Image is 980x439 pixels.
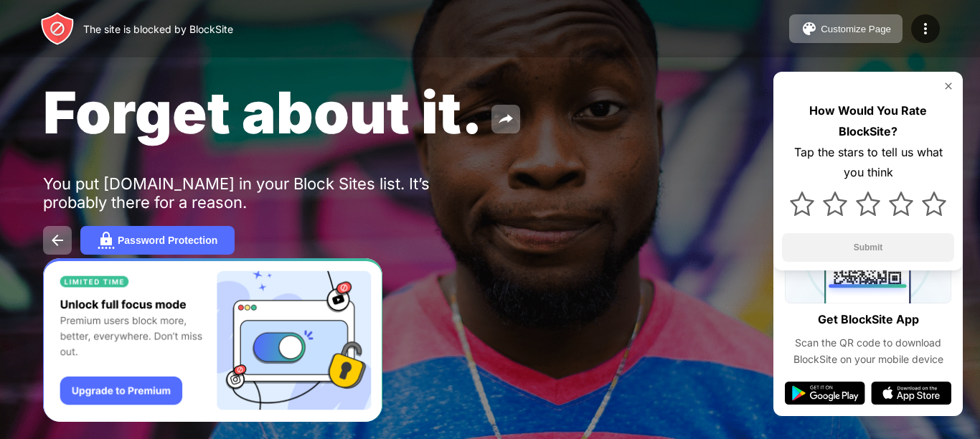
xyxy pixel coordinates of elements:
[98,232,115,249] img: password.svg
[782,233,954,262] button: Submit
[922,192,946,216] img: star.svg
[785,335,951,367] div: Scan the QR code to download BlockSite on your mobile device
[856,192,880,216] img: star.svg
[49,232,66,249] img: back.svg
[790,192,814,216] img: star.svg
[782,142,954,184] div: Tap the stars to tell us what you think
[40,11,75,46] img: header-logo.svg
[497,110,514,128] img: share.svg
[821,24,891,34] div: Customize Page
[917,20,934,37] img: menu-icon.svg
[871,382,951,405] img: app-store.svg
[943,80,954,92] img: rate-us-close.svg
[118,235,217,246] div: Password Protection
[80,226,235,255] button: Password Protection
[889,192,913,216] img: star.svg
[789,14,903,43] button: Customize Page
[83,23,233,35] div: The site is blocked by BlockSite
[785,382,865,405] img: google-play.svg
[801,20,818,37] img: pallet.svg
[43,174,486,212] div: You put [DOMAIN_NAME] in your Block Sites list. It’s probably there for a reason.
[823,192,847,216] img: star.svg
[43,77,483,147] span: Forget about it.
[43,258,382,423] iframe: Banner
[782,100,954,142] div: How Would You Rate BlockSite?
